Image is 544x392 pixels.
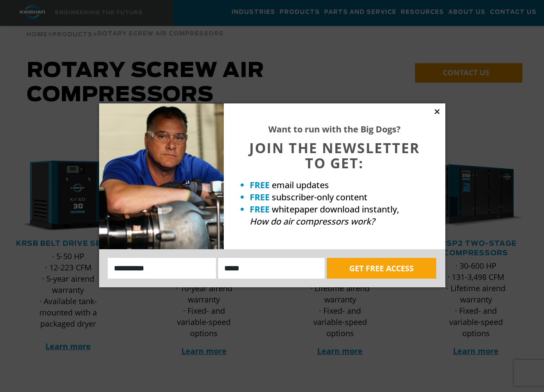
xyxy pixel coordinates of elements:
[433,108,441,116] button: Close
[272,191,367,203] span: subscriber-only content
[272,179,329,191] span: email updates
[250,203,270,215] strong: FREE
[250,215,375,227] em: How do air compressors work?
[108,258,216,279] input: Name:
[268,123,401,135] strong: Want to run with the Big Dogs?
[249,138,420,172] span: JOIN THE NEWSLETTER TO GET:
[327,258,436,279] button: GET FREE ACCESS
[250,179,270,191] strong: FREE
[218,258,325,279] input: Email
[272,203,399,215] span: whitepaper download instantly,
[250,191,270,203] strong: FREE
